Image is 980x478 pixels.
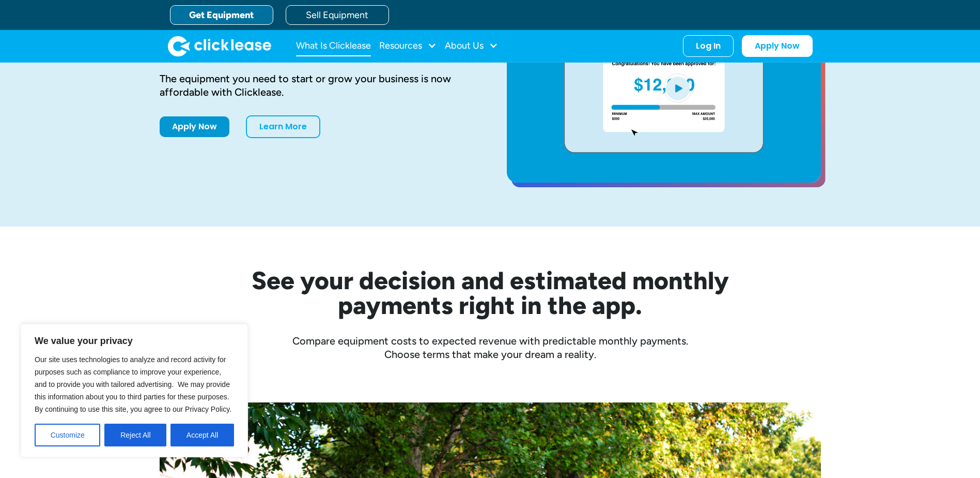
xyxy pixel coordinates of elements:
div: Log In [696,41,721,51]
button: Accept All [170,424,234,446]
button: Customize [35,424,100,446]
a: open lightbox [507,1,821,183]
a: Learn More [246,115,320,138]
a: What Is Clicklease [296,36,371,56]
a: Get Equipment [170,5,273,25]
a: Sell Equipment [286,5,389,25]
img: Clicklease logo [168,36,271,56]
button: Reject All [104,424,166,446]
a: Apply Now [160,116,229,137]
div: About Us [445,36,498,56]
div: Resources [379,36,437,56]
h2: See your decision and estimated monthly payments right in the app. [201,268,780,318]
span: Our site uses technologies to analyze and record activity for purposes such as compliance to impr... [35,355,231,413]
a: Apply Now [742,35,813,57]
div: The equipment you need to start or grow your business is now affordable with Clicklease. [160,72,474,99]
div: Compare equipment costs to expected revenue with predictable monthly payments. Choose terms that ... [160,334,821,361]
img: Blue play button logo on a light blue circular background [664,73,692,102]
div: We value your privacy [21,324,248,457]
p: We value your privacy [35,335,234,347]
a: home [168,36,271,56]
